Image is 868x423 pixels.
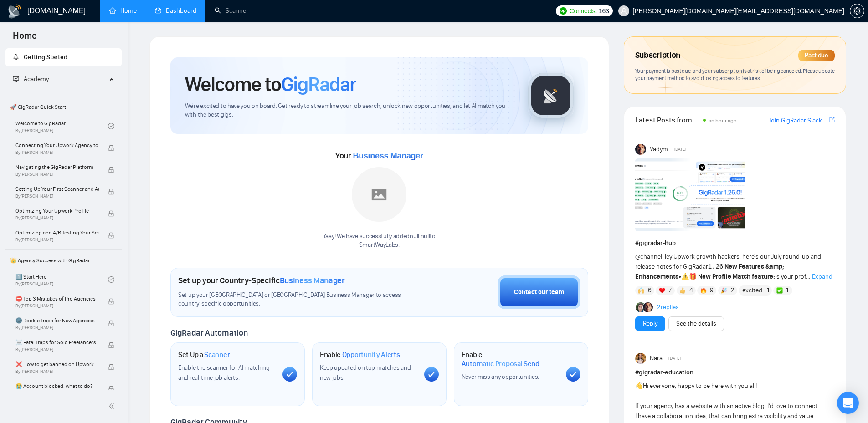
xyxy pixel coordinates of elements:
span: 9 [710,286,714,295]
span: lock [108,386,114,392]
a: 2replies [657,303,679,312]
span: lock [108,167,114,173]
span: @channel [635,253,662,260]
img: Vadym [635,144,646,155]
span: 4 [689,286,693,295]
h1: Enable [462,350,559,368]
span: Set up your [GEOGRAPHIC_DATA] or [GEOGRAPHIC_DATA] Business Manager to access country-specific op... [178,291,420,308]
h1: Welcome to [185,72,356,97]
a: Join GigRadar Slack Community [768,116,827,126]
span: 👋 [635,382,643,390]
span: check-circle [108,123,114,129]
img: F09AC4U7ATU-image.png [635,158,745,231]
span: We're excited to have you on board. Get ready to streamline your job search, unlock new opportuni... [185,102,514,119]
span: 🎁 [689,273,697,280]
img: 🔥 [700,287,707,294]
span: lock [108,145,114,151]
span: [DATE] [668,354,681,362]
span: rocket [13,54,19,60]
a: setting [850,7,864,15]
span: Getting Started [24,53,67,61]
span: Your [335,151,423,161]
span: [DATE] [674,145,686,153]
img: placeholder.png [352,167,406,222]
span: GigRadar [281,72,356,97]
span: Setting Up Your First Scanner and Auto-Bidder [15,184,99,194]
span: Keep updated on top matches and new jobs. [320,364,411,382]
span: Home [5,29,44,48]
a: Reply [643,319,657,329]
span: user [621,8,627,14]
span: 163 [599,6,609,16]
div: Contact our team [514,287,564,297]
span: lock [108,189,114,195]
button: setting [850,4,864,18]
a: See the details [676,319,716,329]
span: lock [108,210,114,217]
span: By [PERSON_NAME] [15,215,99,221]
button: Contact our team [498,275,580,309]
span: ☠️ Fatal Traps for Solo Freelancers [15,338,99,347]
span: Subscription [635,48,680,63]
h1: Enable [320,350,400,359]
span: Enable the scanner for AI matching and real-time job alerts. [178,364,270,382]
span: By [PERSON_NAME] [15,172,99,177]
span: Nara [650,353,663,363]
span: Expand [812,273,832,280]
img: 👍 [679,287,686,294]
span: 2 [731,286,734,295]
li: Getting Started [5,48,122,66]
code: 1.26 [708,263,724,270]
img: Nara [635,353,646,364]
span: Connecting Your Upwork Agency to GigRadar [15,141,99,150]
strong: New Profile Match feature: [698,273,775,280]
span: 1 [767,286,769,295]
span: By [PERSON_NAME] [15,150,99,155]
span: By [PERSON_NAME] [15,237,99,243]
a: dashboardDashboard [155,7,196,15]
span: Opportunity Alerts [342,350,400,359]
span: lock [108,320,114,326]
span: 🚀 GigRadar Quick Start [6,98,121,116]
a: 1️⃣ Start HereBy[PERSON_NAME] [15,270,108,290]
img: 🎉 [721,287,727,294]
h1: Set up your Country-Specific [178,275,345,285]
span: check-circle [108,276,114,283]
span: Hey Upwork growth hackers, here's our July round-up and release notes for GigRadar • is your prof... [635,253,821,280]
span: :excited: [741,285,764,296]
span: Never miss any opportunities. [462,373,539,381]
span: ❌ How to get banned on Upwork [15,360,99,369]
span: By [PERSON_NAME] [15,347,99,352]
span: ⛔ Top 3 Mistakes of Pro Agencies [15,294,99,303]
span: Automatic Proposal Send [462,359,539,368]
img: gigradar-logo.png [528,73,574,118]
span: By [PERSON_NAME] [15,325,99,331]
span: an hour ago [709,117,737,124]
span: Optimizing Your Upwork Profile [15,206,99,215]
a: searchScanner [215,7,248,15]
span: export [829,116,835,123]
span: By [PERSON_NAME] [15,369,99,374]
span: Optimizing and A/B Testing Your Scanner for Better Results [15,228,99,237]
img: Alex B [636,302,646,312]
span: double-left [108,402,118,411]
strong: New Features &amp; Enhancements [635,263,785,280]
img: 🙌 [638,287,644,294]
span: lock [108,342,114,348]
span: lock [108,364,114,370]
span: GigRadar Automation [170,328,247,338]
span: Connects: [570,6,597,16]
div: Past due [798,50,835,61]
span: ⚠️ [681,273,689,280]
span: fund-projection-screen [13,76,19,82]
a: Welcome to GigRadarBy[PERSON_NAME] [15,116,108,136]
h1: # gigradar-hub [635,238,835,248]
p: SmartWayLabs . [323,241,436,250]
h1: Set Up a [178,350,230,359]
span: Latest Posts from the GigRadar Community [635,114,700,126]
span: 🌚 Rookie Traps for New Agencies [15,316,99,325]
span: Academy [13,75,49,83]
button: Reply [635,316,665,331]
span: lock [108,298,114,305]
a: export [829,116,835,124]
